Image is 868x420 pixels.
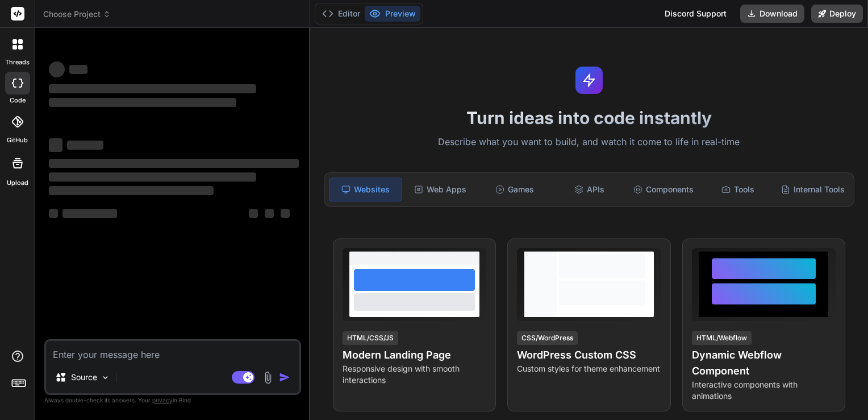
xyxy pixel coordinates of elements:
span: ‌ [49,209,58,218]
h4: Modern Landing Page [343,347,486,363]
h1: Turn ideas into code instantly [317,108,861,128]
button: Preview [365,6,420,22]
span: ‌ [49,186,214,195]
div: HTML/Webflow [692,331,752,345]
span: ‌ [49,138,62,152]
p: Custom styles for theme enhancement [517,363,661,374]
button: Deploy [811,5,863,23]
img: attachment [261,371,274,384]
span: ‌ [265,209,274,218]
h4: WordPress Custom CSS [517,347,661,363]
div: Discord Support [658,5,733,23]
label: Upload [7,178,28,188]
p: Always double-check its answers. Your in Bind [44,395,301,406]
span: ‌ [49,172,256,182]
div: Components [628,178,700,201]
div: Games [479,178,551,201]
div: Websites [329,178,402,201]
label: code [10,96,26,105]
span: privacy [152,397,173,403]
img: icon [279,372,290,383]
label: threads [5,57,30,67]
span: ‌ [62,209,117,218]
div: Tools [702,178,774,201]
span: ‌ [49,61,65,77]
h4: Dynamic Webflow Component [692,347,836,379]
span: ‌ [69,65,87,74]
div: CSS/WordPress [517,331,578,345]
button: Download [740,5,804,23]
span: ‌ [49,84,256,93]
span: ‌ [281,209,290,218]
p: Responsive design with smooth interactions [343,363,486,386]
span: Choose Project [43,9,111,20]
p: Interactive components with animations [692,379,836,402]
span: ‌ [67,141,103,150]
p: Source [71,372,97,383]
div: APIs [553,178,625,201]
span: ‌ [249,209,258,218]
div: Internal Tools [777,178,849,201]
span: ‌ [49,98,236,107]
label: GitHub [7,135,28,145]
div: HTML/CSS/JS [343,331,398,345]
div: Web Apps [404,178,477,201]
span: ‌ [49,159,299,168]
button: Editor [318,6,365,22]
p: Describe what you want to build, and watch it come to life in real-time [317,135,861,150]
img: Pick Models [101,373,110,382]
